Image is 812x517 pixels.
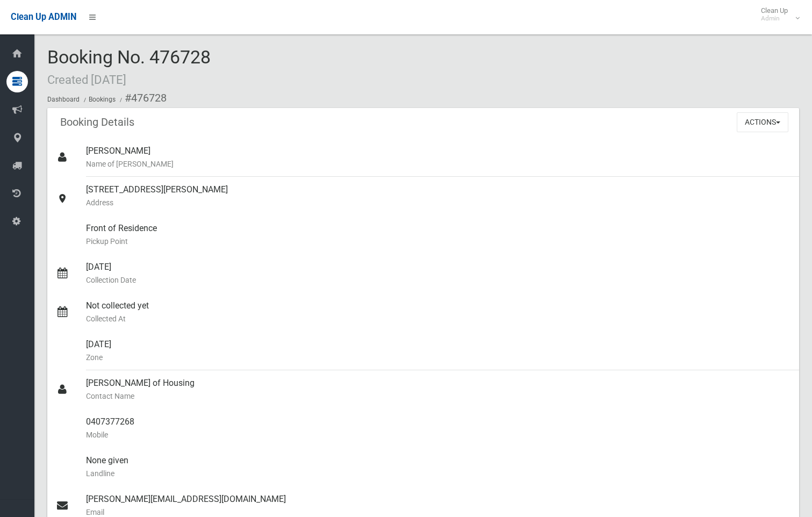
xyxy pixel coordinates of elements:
[86,409,791,448] div: 0407377268
[86,216,791,254] div: Front of Residence
[47,46,211,88] span: Booking No. 476728
[86,138,791,177] div: [PERSON_NAME]
[47,96,80,103] a: Dashboard
[86,370,791,409] div: [PERSON_NAME] of Housing
[89,96,116,103] a: Bookings
[86,274,791,286] small: Collection Date
[86,351,791,364] small: Zone
[86,312,791,325] small: Collected At
[86,332,791,370] div: [DATE]
[86,428,791,441] small: Mobile
[86,235,791,248] small: Pickup Point
[86,448,791,486] div: None given
[47,73,126,87] small: Created [DATE]
[756,6,799,23] span: Clean Up
[86,254,791,293] div: [DATE]
[47,112,147,133] header: Booking Details
[737,112,788,132] button: Actions
[86,177,791,216] div: [STREET_ADDRESS][PERSON_NAME]
[86,293,791,332] div: Not collected yet
[761,15,788,23] small: Admin
[11,12,76,22] span: Clean Up ADMIN
[86,467,791,480] small: Landline
[86,157,791,170] small: Name of [PERSON_NAME]
[117,88,167,108] li: #476728
[86,390,791,403] small: Contact Name
[86,196,791,209] small: Address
